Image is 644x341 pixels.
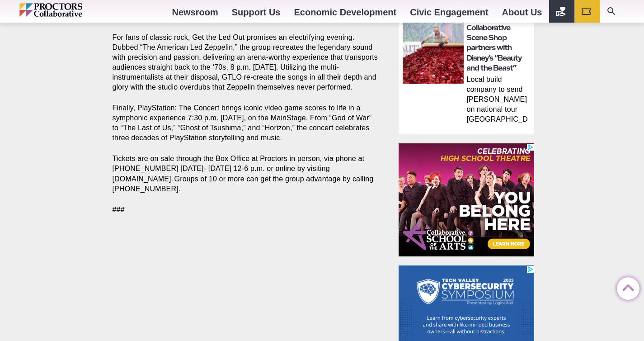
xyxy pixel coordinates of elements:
img: Proctors logo [19,3,121,17]
a: Back to Top [617,278,635,296]
iframe: Advertisement [399,143,534,256]
p: Tickets are on sale through the Box Office at Proctors in person, via phone at [PHONE_NUMBER] [DA... [113,154,378,194]
a: Collaborative Scene Shop partners with Disney’s “Beauty and the Beast” [466,24,522,73]
p: For fans of classic rock, Get the Led Out promises an electrifying evening. Dubbed “The American ... [113,33,378,92]
p: Finally, PlayStation: The Concert brings iconic video game scores to life in a symphonic experien... [113,103,378,143]
img: thumbnail: Collaborative Scene Shop partners with Disney’s “Beauty and the Beast” [403,23,464,84]
p: Local build company to send [PERSON_NAME] on national tour [GEOGRAPHIC_DATA]— The Collaborative S... [466,75,531,126]
p: ### [113,205,378,215]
